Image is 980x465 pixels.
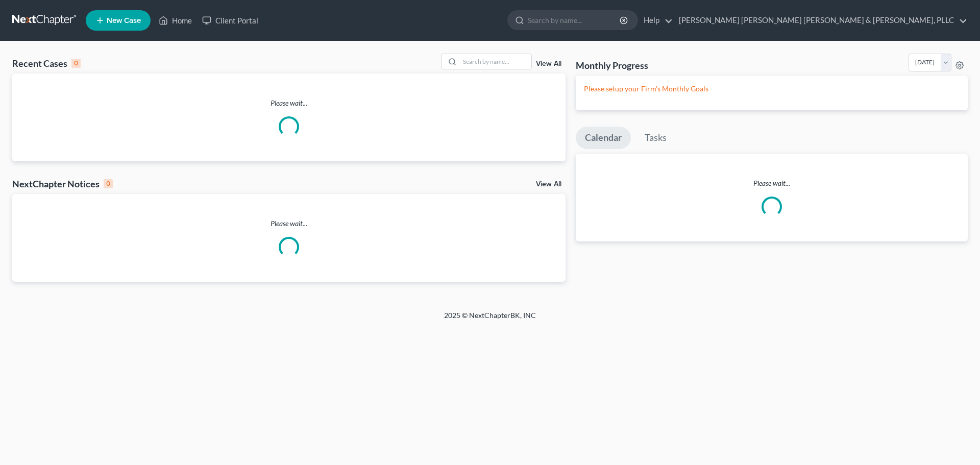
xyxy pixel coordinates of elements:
p: Please wait... [12,218,566,229]
a: Calendar [576,127,631,149]
div: 0 [71,59,81,68]
a: Home [154,11,197,30]
p: Please wait... [576,178,968,188]
a: View All [536,181,561,188]
a: Client Portal [197,11,263,30]
span: New Case [107,17,141,25]
a: [PERSON_NAME] [PERSON_NAME] [PERSON_NAME] & [PERSON_NAME], PLLC [674,11,967,30]
div: 2025 © NextChapterBK, INC [199,310,781,329]
div: Recent Cases [12,57,81,69]
a: Tasks [635,127,676,149]
input: Search by name... [460,54,531,69]
p: Please wait... [12,98,566,108]
div: NextChapter Notices [12,178,113,190]
a: View All [536,60,561,67]
h3: Monthly Progress [576,59,648,71]
div: 0 [104,179,113,188]
p: Please setup your Firm's Monthly Goals [584,84,960,94]
a: Help [639,11,673,30]
input: Search by name... [528,11,621,30]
